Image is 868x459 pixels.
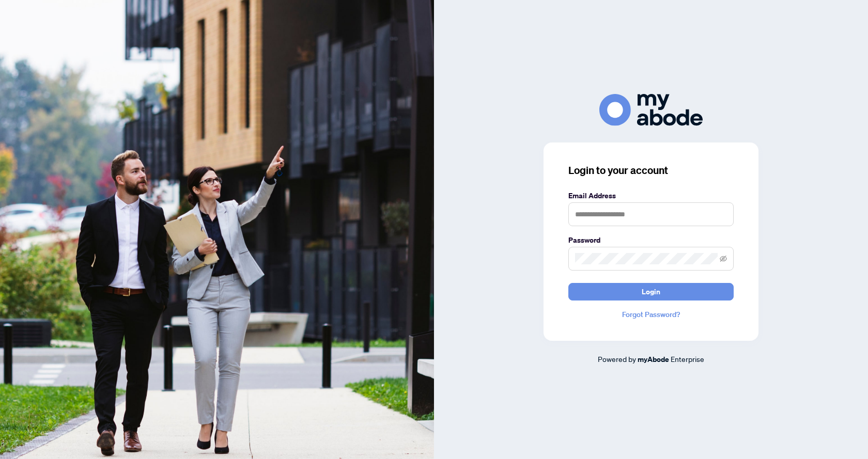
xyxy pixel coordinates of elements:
[568,163,734,178] h3: Login to your account
[568,190,734,201] label: Email Address
[568,234,734,246] label: Password
[671,354,704,363] span: Enterprise
[642,283,660,300] span: Login
[720,255,727,262] span: eye-invisible
[568,283,734,300] button: Login
[599,94,703,125] img: ma-logo
[638,354,669,365] a: myAbode
[568,309,734,320] a: Forgot Password?
[598,354,636,363] span: Powered by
